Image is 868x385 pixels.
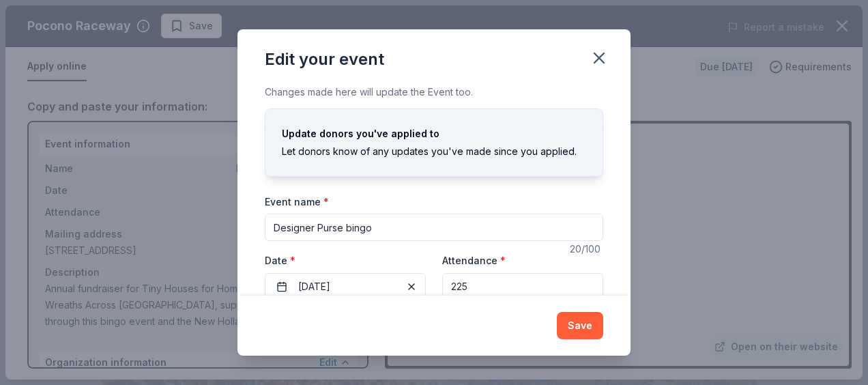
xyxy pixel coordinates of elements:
[265,273,426,300] button: [DATE]
[265,84,603,100] div: Changes made here will update the Event too.
[442,273,603,300] input: 20
[265,48,384,70] div: Edit your event
[570,241,603,257] div: 20 /100
[282,143,586,160] div: Let donors know of any updates you've made since you applied.
[265,195,329,209] label: Event name
[282,126,586,142] div: Update donors you've applied to
[442,254,506,268] label: Attendance
[557,312,603,339] button: Save
[265,254,426,268] label: Date
[265,214,603,241] input: Spring Fundraiser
